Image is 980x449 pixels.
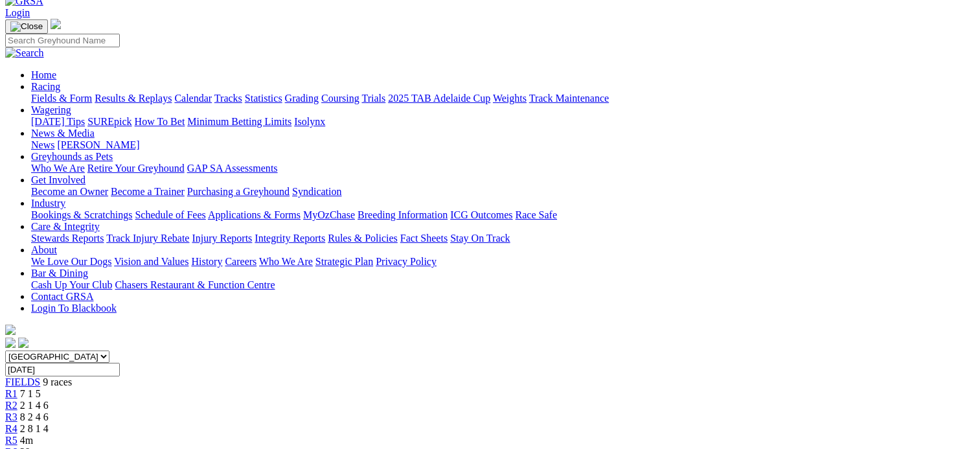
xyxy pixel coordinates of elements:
a: R1 [5,388,17,399]
span: 2 8 1 4 [20,423,49,434]
a: Results & Replays [95,93,172,104]
div: Industry [31,209,975,221]
a: Retire Your Greyhound [87,163,185,174]
a: Grading [285,93,319,104]
a: R3 [5,411,17,422]
a: Bar & Dining [31,268,88,279]
a: Weights [493,93,527,104]
a: Coursing [321,93,359,104]
a: Login To Blackbook [31,303,117,314]
a: Industry [31,198,65,209]
a: Wagering [31,104,71,115]
a: Rules & Policies [328,233,398,244]
a: Calendar [174,93,212,104]
a: About [31,244,57,255]
a: Isolynx [294,116,325,127]
a: Injury Reports [192,233,252,244]
a: [DATE] Tips [31,116,85,127]
a: Strategic Plan [315,256,373,267]
a: Get Involved [31,174,85,185]
a: Who We Are [259,256,313,267]
span: 8 2 4 6 [20,411,49,422]
div: Bar & Dining [31,279,975,291]
div: Get Involved [31,186,975,198]
a: R2 [5,400,17,411]
a: Track Injury Rebate [106,233,189,244]
span: 4m [20,435,33,446]
a: Minimum Betting Limits [187,116,291,127]
a: Become a Trainer [111,186,185,197]
a: Contact GRSA [31,291,93,302]
a: Trials [361,93,385,104]
img: twitter.svg [18,338,28,348]
a: News & Media [31,128,95,139]
a: Chasers Restaurant & Function Centre [115,279,275,290]
a: Fact Sheets [400,233,448,244]
a: FIELDS [5,376,40,387]
a: MyOzChase [303,209,355,220]
img: facebook.svg [5,338,16,348]
img: logo-grsa-white.png [5,325,16,335]
a: Breeding Information [358,209,448,220]
a: Privacy Policy [376,256,437,267]
a: Care & Integrity [31,221,100,232]
a: Fields & Form [31,93,92,104]
input: Search [5,34,120,47]
a: Vision and Values [114,256,188,267]
div: News & Media [31,139,975,151]
a: Greyhounds as Pets [31,151,113,162]
span: 2 1 4 6 [20,400,49,411]
a: Careers [225,256,256,267]
a: Stewards Reports [31,233,104,244]
a: Applications & Forms [208,209,301,220]
img: logo-grsa-white.png [51,19,61,29]
div: Wagering [31,116,975,128]
a: R5 [5,435,17,446]
a: History [191,256,222,267]
span: 7 1 5 [20,388,41,399]
a: 2025 TAB Adelaide Cup [388,93,490,104]
a: Who We Are [31,163,85,174]
a: [PERSON_NAME] [57,139,139,150]
a: We Love Our Dogs [31,256,111,267]
img: Close [10,21,43,32]
div: Racing [31,93,975,104]
a: Statistics [245,93,282,104]
a: ICG Outcomes [450,209,512,220]
a: GAP SA Assessments [187,163,278,174]
a: Stay On Track [450,233,510,244]
a: Race Safe [515,209,556,220]
a: R4 [5,423,17,434]
a: Bookings & Scratchings [31,209,132,220]
a: Racing [31,81,60,92]
a: Integrity Reports [255,233,325,244]
a: Home [31,69,56,80]
span: 9 races [43,376,72,387]
a: Tracks [214,93,242,104]
a: Syndication [292,186,341,197]
a: Schedule of Fees [135,209,205,220]
a: Cash Up Your Club [31,279,112,290]
img: Search [5,47,44,59]
div: About [31,256,975,268]
input: Select date [5,363,120,376]
button: Toggle navigation [5,19,48,34]
a: News [31,139,54,150]
div: Greyhounds as Pets [31,163,975,174]
a: Become an Owner [31,186,108,197]
a: Login [5,7,30,18]
a: Purchasing a Greyhound [187,186,290,197]
a: SUREpick [87,116,131,127]
a: How To Bet [135,116,185,127]
div: Care & Integrity [31,233,975,244]
a: Track Maintenance [529,93,609,104]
